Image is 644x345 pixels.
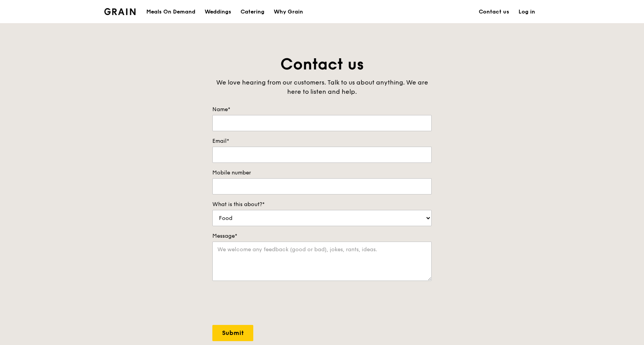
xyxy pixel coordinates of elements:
label: Email* [212,137,432,145]
label: Mobile number [212,169,432,177]
div: Meals On Demand [146,0,195,24]
iframe: reCAPTCHA [212,289,330,319]
a: Catering [236,0,269,24]
div: Weddings [205,0,231,24]
label: What is this about?* [212,201,432,208]
div: Catering [241,0,264,24]
div: We love hearing from our customers. Talk to us about anything. We are here to listen and help. [212,78,432,96]
label: Message* [212,232,432,240]
input: Submit [212,325,253,341]
a: Weddings [200,0,236,24]
a: Why Grain [269,0,308,24]
a: Contact us [474,0,514,24]
a: Log in [514,0,540,24]
img: Grain [104,8,136,15]
h1: Contact us [212,54,432,75]
div: Why Grain [274,0,303,24]
label: Name* [212,106,432,113]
